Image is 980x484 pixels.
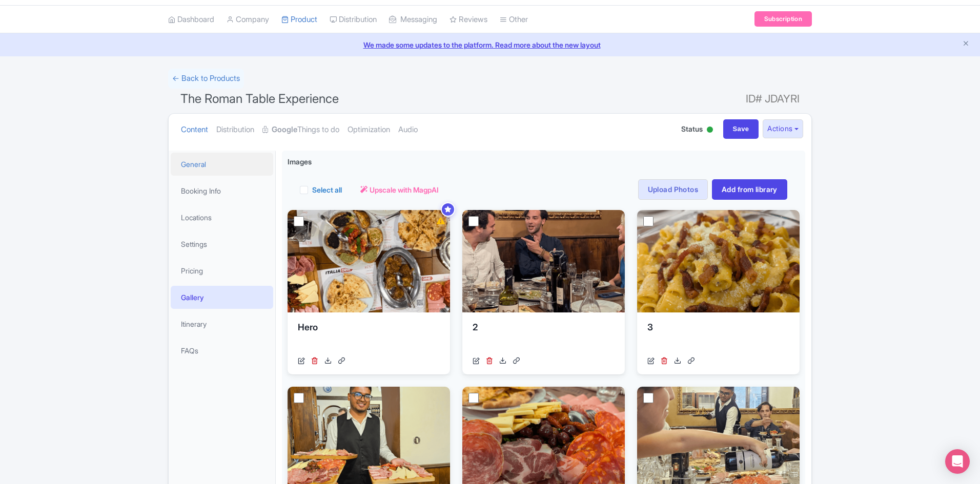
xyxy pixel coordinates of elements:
a: Audio [398,114,418,146]
span: Images [288,156,312,167]
a: Upload Photos [638,179,708,200]
a: GoogleThings to do [262,114,339,146]
button: Close announcement [962,38,970,50]
a: Locations [171,206,273,229]
a: Add from library [712,179,787,200]
a: Booking Info [171,179,273,202]
a: Messaging [389,6,437,34]
a: Distribution [330,6,377,34]
a: Itinerary [171,312,273,335]
label: Select all [312,184,342,195]
span: Upscale with MagpAI [370,184,439,195]
span: The Roman Table Experience [180,91,339,106]
div: 3 [647,321,789,351]
a: Product [281,6,317,34]
input: Save [723,119,759,139]
span: Status [681,123,703,134]
a: General [171,153,273,176]
span: ID# JDAYRI [746,89,800,109]
div: Active [705,122,715,138]
a: ← Back to Products [168,69,244,89]
a: We made some updates to the platform. Read more about the new layout [6,39,974,50]
div: Hero [298,321,440,351]
a: Gallery [171,286,273,309]
div: Open Intercom Messenger [945,449,970,474]
a: Company [227,6,269,34]
a: Dashboard [168,6,214,34]
a: Optimization [348,114,390,146]
button: Actions [763,119,803,138]
a: Reviews [450,6,487,34]
a: Pricing [171,259,273,282]
div: 2 [473,321,615,351]
a: Settings [171,233,273,256]
a: Subscription [754,11,812,27]
a: Content [181,114,208,146]
a: Other [500,6,528,34]
a: Upscale with MagpAI [360,184,439,195]
a: Distribution [216,114,254,146]
strong: Google [272,124,297,136]
a: FAQs [171,339,273,362]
